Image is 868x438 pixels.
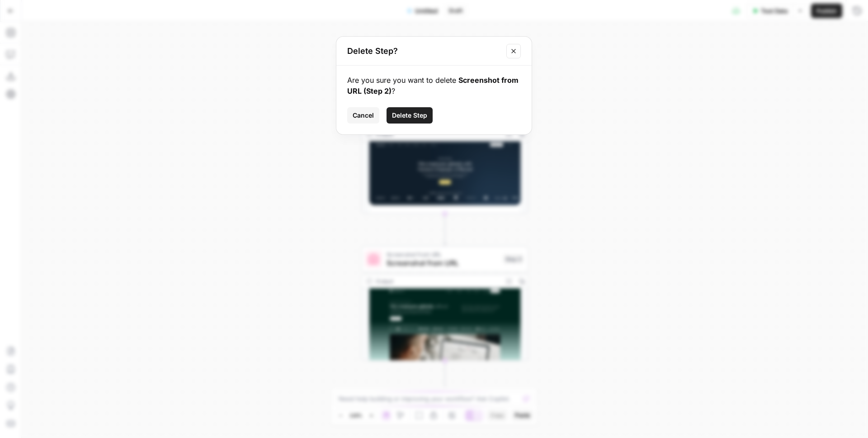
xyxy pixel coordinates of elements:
[506,44,521,58] button: Close modal
[347,45,501,57] h2: Delete Step?
[347,75,521,96] div: Are you sure you want to delete ?
[387,107,433,124] button: Delete Step
[347,107,379,124] button: Cancel
[353,111,374,120] span: Cancel
[392,111,427,120] span: Delete Step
